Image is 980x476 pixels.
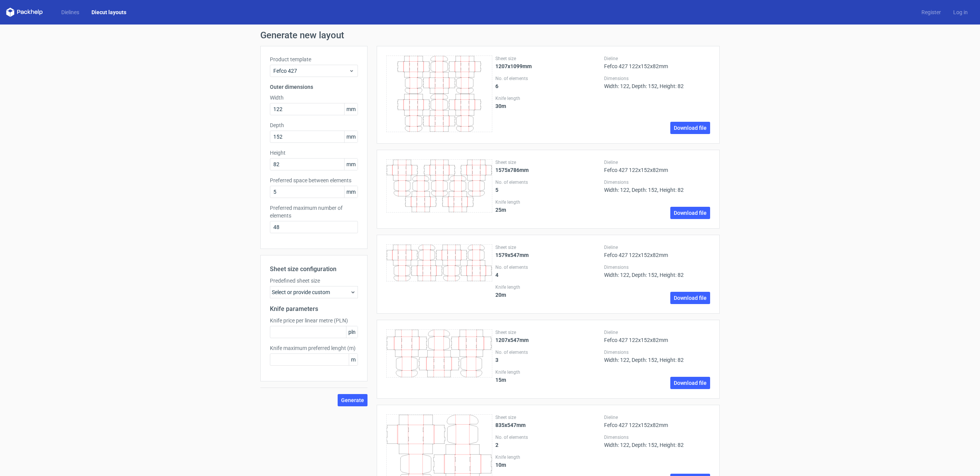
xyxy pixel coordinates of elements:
[270,317,358,324] label: Knife price per linear metre (PLN)
[495,83,498,89] strong: 6
[270,177,358,184] label: Preferred space between elements
[670,207,710,219] a: Download file
[270,277,358,285] label: Predefined sheet size
[915,8,947,16] a: Register
[604,56,710,69] div: Fefco 427 122x152x82mm
[495,434,601,440] label: No. of elements
[85,8,132,16] a: Diecut layouts
[270,149,358,157] label: Height
[495,244,601,250] label: Sheet size
[604,329,710,343] div: Fefco 427 122x152x82mm
[495,414,601,420] label: Sheet size
[495,187,498,193] strong: 5
[604,349,710,355] label: Dimensions
[55,8,85,16] a: Dielines
[495,179,601,185] label: No. of elements
[604,329,710,335] label: Dieline
[349,354,358,365] span: m
[346,326,358,338] span: pln
[604,75,710,89] div: Width: 122, Depth: 152, Height: 82
[495,56,601,62] label: Sheet size
[604,434,710,440] label: Dimensions
[604,414,710,428] div: Fefco 427 122x152x82mm
[495,284,601,290] label: Knife length
[344,186,358,198] span: mm
[270,344,358,352] label: Knife maximum preferred lenght (m)
[341,397,364,403] span: Generate
[604,434,710,448] div: Width: 122, Depth: 152, Height: 82
[495,63,532,69] strong: 1207x1099mm
[495,264,601,270] label: No. of elements
[495,103,506,109] strong: 30 m
[604,56,710,62] label: Dieline
[270,83,358,91] h3: Outer dimensions
[604,264,710,270] label: Dimensions
[670,122,710,134] a: Download file
[495,75,601,82] label: No. of elements
[495,95,601,101] label: Knife length
[495,167,529,173] strong: 1575x786mm
[344,159,358,170] span: mm
[604,75,710,82] label: Dimensions
[604,159,710,173] div: Fefco 427 122x152x82mm
[344,131,358,142] span: mm
[495,207,506,213] strong: 25 m
[270,265,358,274] h2: Sheet size configuration
[670,292,710,304] a: Download file
[604,244,710,250] label: Dieline
[604,414,710,420] label: Dieline
[270,121,358,129] label: Depth
[495,252,529,258] strong: 1579x547mm
[604,179,710,193] div: Width: 122, Depth: 152, Height: 82
[495,349,601,355] label: No. of elements
[495,442,498,448] strong: 2
[604,179,710,185] label: Dimensions
[270,286,358,298] div: Select or provide custom
[260,31,720,40] h1: Generate new layout
[495,377,506,383] strong: 15 m
[495,369,601,375] label: Knife length
[495,357,498,363] strong: 3
[495,199,601,205] label: Knife length
[273,67,349,75] span: Fefco 427
[495,159,601,165] label: Sheet size
[604,349,710,363] div: Width: 122, Depth: 152, Height: 82
[495,292,506,298] strong: 20 m
[495,272,498,278] strong: 4
[495,454,601,460] label: Knife length
[604,159,710,165] label: Dieline
[270,94,358,101] label: Width
[270,56,358,63] label: Product template
[604,244,710,258] div: Fefco 427 122x152x82mm
[495,422,526,428] strong: 835x547mm
[947,8,974,16] a: Log in
[344,103,358,115] span: mm
[495,337,529,343] strong: 1207x547mm
[270,304,358,314] h2: Knife parameters
[670,377,710,389] a: Download file
[270,204,358,219] label: Preferred maximum number of elements
[604,264,710,278] div: Width: 122, Depth: 152, Height: 82
[495,462,506,468] strong: 10 m
[495,329,601,335] label: Sheet size
[338,394,367,406] button: Generate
